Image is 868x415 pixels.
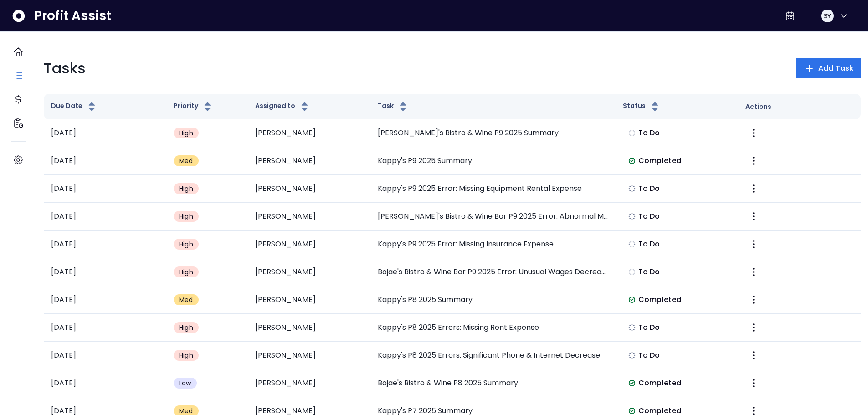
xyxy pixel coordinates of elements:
button: More [745,208,762,225]
td: [PERSON_NAME]'s Bistro & Wine P9 2025 Summary [370,119,616,147]
td: [PERSON_NAME] [248,119,370,147]
td: [PERSON_NAME] [248,203,370,231]
span: Profit Assist [34,8,111,24]
td: [DATE] [44,175,166,203]
button: Assigned to [255,101,310,112]
button: More [745,347,762,364]
button: More [745,292,762,308]
td: [DATE] [44,119,166,147]
td: [PERSON_NAME] [248,314,370,342]
td: [PERSON_NAME] [248,369,370,397]
td: [DATE] [44,147,166,175]
td: [PERSON_NAME] [248,175,370,203]
img: Completed [628,296,636,303]
span: High [179,351,193,360]
span: Med [179,156,193,165]
span: Low [179,379,191,388]
td: Kappy's P8 2025 Errors: Missing Rent Expense [370,314,616,342]
span: To Do [638,239,660,250]
th: Actions [738,94,861,119]
img: Not yet Started [628,352,636,359]
img: Not yet Started [628,324,636,331]
button: More [745,125,762,141]
button: More [745,153,762,169]
span: To Do [638,266,660,277]
span: High [179,212,193,221]
span: Med [179,295,193,304]
img: Not yet Started [628,185,636,192]
td: [DATE] [44,314,166,342]
span: Completed [638,155,681,166]
td: Kappy's P8 2025 Summary [370,286,616,314]
button: More [745,180,762,197]
td: [PERSON_NAME] [248,342,370,369]
img: Completed [628,407,636,415]
span: Completed [638,294,681,305]
span: High [179,184,193,193]
img: Completed [628,157,636,164]
span: To Do [638,128,660,138]
span: Completed [638,378,681,389]
button: Task [378,101,409,112]
td: [PERSON_NAME]'s Bistro & Wine Bar P9 2025 Error: Abnormal Merchant Fees [370,203,616,231]
td: [PERSON_NAME] [248,286,370,314]
span: High [179,240,193,249]
button: Add Task [796,58,861,78]
td: Kappy's P8 2025 Errors: Significant Phone & Internet Decrease [370,342,616,369]
span: To Do [638,322,660,333]
button: More [745,375,762,391]
span: Add Task [818,63,853,74]
td: Kappy's P9 2025 Error: Missing Equipment Rental Expense [370,175,616,203]
p: Tasks [44,57,86,79]
td: [DATE] [44,286,166,314]
img: Not yet Started [628,129,636,137]
button: Status [623,101,661,112]
button: More [745,319,762,336]
span: To Do [638,183,660,194]
td: Kappy's P9 2025 Summary [370,147,616,175]
span: To Do [638,211,660,222]
span: SY [824,11,831,20]
img: Not yet Started [628,213,636,220]
td: [PERSON_NAME] [248,231,370,258]
td: Bojae's Bistro & Wine Bar P9 2025 Error: Unusual Wages Decrease [370,258,616,286]
td: Bojae's Bistro & Wine P8 2025 Summary [370,369,616,397]
button: More [745,236,762,252]
td: [DATE] [44,369,166,397]
td: [DATE] [44,258,166,286]
span: High [179,128,193,138]
button: More [745,264,762,280]
button: Due Date [51,101,98,112]
td: Kappy's P9 2025 Error: Missing Insurance Expense [370,231,616,258]
img: Not yet Started [628,241,636,248]
td: [PERSON_NAME] [248,258,370,286]
td: [DATE] [44,342,166,369]
span: High [179,323,193,332]
img: Not yet Started [628,268,636,276]
td: [DATE] [44,203,166,231]
span: High [179,267,193,277]
td: [DATE] [44,231,166,258]
img: Completed [628,379,636,387]
td: [PERSON_NAME] [248,147,370,175]
span: To Do [638,350,660,361]
button: Priority [174,101,213,112]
